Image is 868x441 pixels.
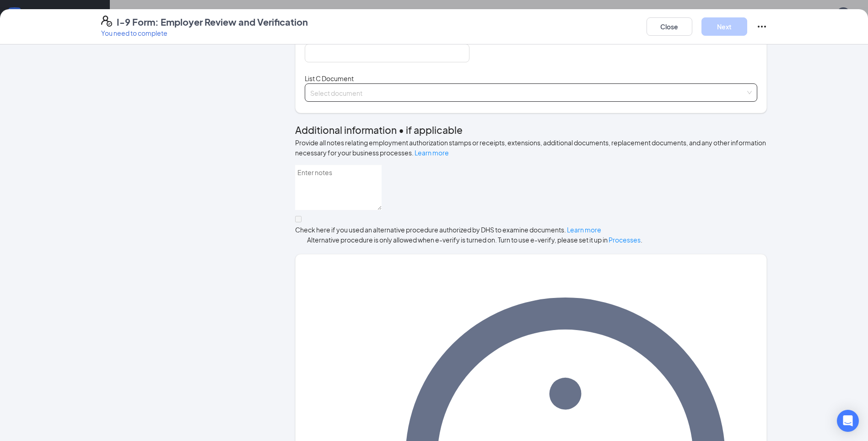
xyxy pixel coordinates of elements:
div: Check here if you used an alternative procedure authorized by DHS to examine documents. [295,225,601,235]
span: Alternative procedure is only allowed when e-verify is turned on. Turn to use e-verify, please se... [295,235,767,245]
span: Additional information [295,124,397,136]
button: Close [647,17,692,36]
button: Next [701,17,747,36]
a: Learn more [567,226,601,234]
h4: I-9 Form: Employer Review and Verification [117,16,308,28]
svg: FormI9EVerifyIcon [101,16,112,27]
p: You need to complete [101,28,308,38]
span: • if applicable [397,124,463,136]
span: List C Document [305,74,354,83]
input: Check here if you used an alternative procedure authorized by DHS to examine documents. Learn more [295,216,302,222]
span: Provide all notes relating employment authorization stamps or receipts, extensions, additional do... [295,138,766,157]
a: Learn more [415,149,449,157]
a: Processes [609,236,641,244]
svg: Ellipses [756,21,767,32]
div: Open Intercom Messenger [837,410,859,432]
